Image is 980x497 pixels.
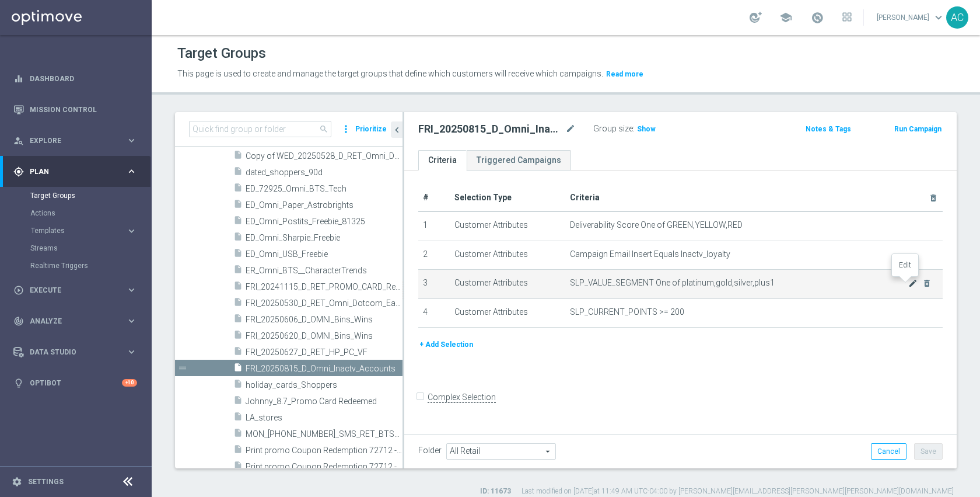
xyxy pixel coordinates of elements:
span: FRI_20241115_D_RET_PROMO_CARD_Redms [246,282,402,292]
td: Customer Attributes [450,211,565,241]
i: settings [12,477,22,487]
span: SLP_CURRENT_POINTS >= 200 [570,307,684,317]
a: Settings [28,478,64,485]
i: insert_drive_file [233,232,243,245]
div: lightbulb Optibot +10 [13,378,138,388]
div: Target Groups [30,187,150,204]
div: Templates [31,227,126,234]
label: ID: 11673 [480,486,511,496]
span: FRI_20250620_D_OMNI_Bins_Wins [246,331,402,341]
span: Copy of WED_20250528_D_RET_Omni_Dotcom_EasyLaunch [246,151,402,161]
div: +10 [122,379,137,387]
span: search [319,124,328,134]
th: # [418,185,450,211]
i: keyboard_arrow_right [126,284,137,296]
i: person_search [13,135,24,146]
i: insert_drive_file [233,428,243,442]
i: mode_edit [565,122,576,136]
i: insert_drive_file [233,363,243,376]
span: Data Studio [30,349,126,356]
input: Quick find group or folder [189,121,331,137]
a: Criteria [418,150,467,171]
span: keyboard_arrow_down [932,11,945,24]
div: Data Studio [13,347,126,357]
button: track_changes Analyze keyboard_arrow_right [13,317,138,326]
i: delete_forever [922,279,932,288]
span: Johnny_8.7_Promo Card Redeemed [246,397,402,406]
div: Analyze [13,316,126,326]
button: Read more [605,68,645,81]
div: Streams [30,239,150,257]
i: insert_drive_file [233,297,243,311]
button: play_circle_outline Execute keyboard_arrow_right [13,286,138,295]
div: Optibot [13,367,137,398]
i: insert_drive_file [233,314,243,327]
span: Analyze [30,318,126,325]
span: dated_shoppers_90d [246,168,402,178]
button: person_search Explore keyboard_arrow_right [13,136,138,145]
span: ED_Omni_USB_Freebie [246,249,402,259]
i: insert_drive_file [233,379,243,392]
i: keyboard_arrow_right [126,346,137,357]
span: Print promo Coupon Redemption 72712 - 20250124 [246,462,402,472]
button: Prioritize [353,121,388,137]
i: keyboard_arrow_right [126,315,137,326]
a: Triggered Campaigns [467,150,571,171]
label: Group size [593,124,633,134]
h1: Target Groups [177,45,266,62]
span: FRI_20250627_D_RET_HP_PC_VF [246,347,402,357]
div: gps_fixed Plan keyboard_arrow_right [13,167,138,176]
a: Streams [30,244,121,253]
div: Templates [30,222,150,239]
i: insert_drive_file [233,150,243,164]
i: chevron_left [391,124,402,135]
div: Realtime Triggers [30,257,150,274]
span: holiday_cards_Shoppers [246,380,402,390]
td: 3 [418,270,450,299]
a: Dashboard [30,63,137,94]
i: keyboard_arrow_right [126,135,137,146]
i: insert_drive_file [233,281,243,294]
span: Print promo Coupon Redemption 72712 - 20250115 [246,446,402,456]
span: school [779,11,792,24]
td: Customer Attributes [450,270,565,299]
div: Dashboard [13,63,137,94]
i: insert_drive_file [233,166,243,180]
i: insert_drive_file [233,444,243,458]
span: Deliverability Score One of GREEN,YELLOW,RED [570,220,743,230]
h2: FRI_20250815_D_Omni_Inactv_Accounts [418,122,563,136]
button: Templates keyboard_arrow_right [30,226,138,235]
div: Mission Control [13,94,137,125]
label: Complex Selection [428,392,496,403]
a: Target Groups [30,191,121,200]
i: insert_drive_file [233,395,243,409]
td: 4 [418,298,450,328]
i: insert_drive_file [233,346,243,360]
button: Save [914,443,943,460]
span: ED_Omni_Paper_Astrobrights [246,200,402,210]
span: Show [637,125,656,133]
button: chevron_left [391,121,402,138]
i: insert_drive_file [233,330,243,343]
span: Execute [30,287,126,294]
label: Last modified on [DATE] at 11:49 AM UTC-04:00 by [PERSON_NAME][EMAIL_ADDRESS][PERSON_NAME][PERSON... [521,486,954,496]
label: Folder [418,446,442,456]
i: equalizer [13,74,24,84]
i: play_circle_outline [13,285,24,296]
span: ED_72925_Omni_BTS_Tech [246,184,402,194]
a: Optibot [30,367,122,398]
td: 1 [418,211,450,241]
button: + Add Selection [418,338,474,351]
button: Mission Control [13,105,138,114]
button: Run Campaign [893,123,943,135]
i: delete_forever [929,193,938,203]
div: Execute [13,285,126,296]
div: equalizer Dashboard [13,74,138,84]
button: Data Studio keyboard_arrow_right [13,347,138,357]
a: Mission Control [30,94,137,125]
span: LA_stores [246,413,402,423]
div: Actions [30,204,150,222]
